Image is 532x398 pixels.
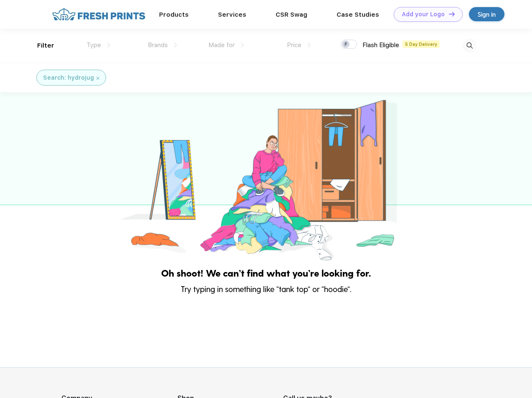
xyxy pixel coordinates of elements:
[107,43,110,48] img: dropdown.png
[287,41,301,49] span: Price
[403,40,440,48] span: 5 Day Delivery
[50,7,148,22] img: fo%20logo%202.webp
[469,7,504,21] a: Sign in
[463,39,476,53] img: desktop_search.svg
[478,10,496,19] div: Sign in
[402,11,445,18] div: Add your Logo
[86,41,101,49] span: Type
[174,43,177,48] img: dropdown.png
[148,41,168,49] span: Brands
[43,73,94,82] div: Search: hydrojug
[37,41,54,50] div: Filter
[449,12,455,16] img: DT
[362,41,399,49] span: Flash Eligible
[96,77,99,80] img: filter_cancel.svg
[241,43,244,48] img: dropdown.png
[208,41,235,49] span: Made for
[159,11,189,18] a: Products
[308,43,311,48] img: dropdown.png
